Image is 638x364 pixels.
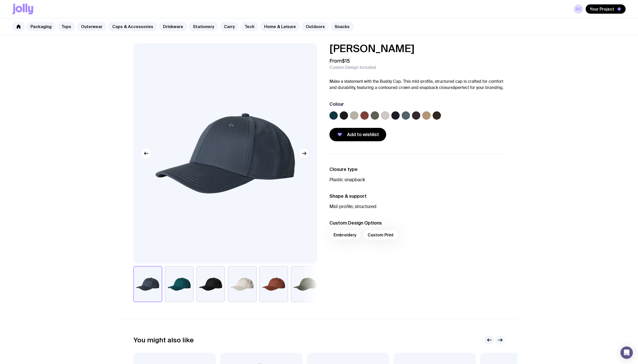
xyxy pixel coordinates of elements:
button: Add to wishlist [329,128,386,141]
h2: You might also like [133,336,194,344]
span: Custom Design Included [329,65,376,70]
a: Outdoors [302,22,329,31]
a: Packaging [26,22,56,31]
a: Caps & Accessories [108,22,157,31]
a: Tops [57,22,75,31]
button: Your Project [586,4,626,14]
a: Snacks [330,22,354,31]
h1: [PERSON_NAME] [329,43,505,54]
span: Add to wishlist [347,131,379,138]
span: Your Project [590,6,614,12]
a: Stationery [189,22,218,31]
h3: Custom Design Options [329,220,505,226]
a: Carry [220,22,239,31]
p: Mid-profile, structured [329,203,505,210]
p: Plastic snapback [329,177,505,183]
h3: Closure type [329,166,505,172]
span: $15 [342,57,350,64]
a: Tech [240,22,259,31]
a: Home & Leisure [260,22,300,31]
h3: Shape & support [329,193,505,199]
div: Open Intercom Messenger [620,346,633,359]
p: Make a statement with the Buddy Cap. This mid-profile, structured cap is crafted for comfort and ... [329,78,505,91]
span: From [329,58,350,64]
a: Outerwear [77,22,107,31]
a: RC [574,4,583,14]
h3: Colour [329,101,344,107]
a: Drinkware [159,22,187,31]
